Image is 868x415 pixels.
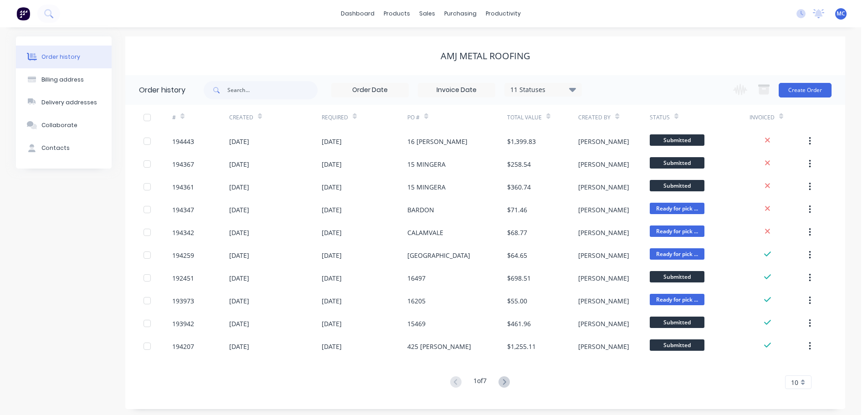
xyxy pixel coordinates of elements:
span: Ready for pick ... [650,225,704,237]
div: 194342 [172,228,194,237]
div: 11 Statuses [505,85,581,95]
span: 10 [791,378,798,387]
input: Search... [227,81,318,99]
div: products [379,7,415,20]
div: [DATE] [322,182,342,192]
button: Create Order [779,83,832,97]
div: Invoiced [750,113,775,122]
div: 194443 [172,137,194,146]
span: Submitted [650,271,704,282]
div: [DATE] [229,273,249,283]
div: # [172,105,229,130]
div: [DATE] [229,182,249,192]
div: 15 MINGERA [407,159,446,169]
div: Created By [578,113,611,122]
input: Invoice Date [418,83,495,97]
div: [PERSON_NAME] [578,251,629,260]
div: 194347 [172,205,194,215]
div: [PERSON_NAME] [578,137,629,146]
div: [DATE] [229,159,249,169]
div: 194367 [172,159,194,169]
div: $55.00 [507,296,527,306]
div: $461.96 [507,319,531,328]
div: 16497 [407,273,426,283]
div: Total Value [507,105,578,130]
span: Ready for pick ... [650,248,704,260]
div: [DATE] [322,137,342,146]
div: [DATE] [229,251,249,260]
div: 16 [PERSON_NAME] [407,137,467,146]
div: $360.74 [507,182,531,192]
div: [DATE] [322,205,342,215]
div: [DATE] [322,228,342,237]
a: dashboard [336,7,379,20]
div: $1,255.11 [507,342,536,351]
div: BARDON [407,205,434,215]
div: [PERSON_NAME] [578,205,629,215]
div: [DATE] [229,296,249,306]
div: [DATE] [322,251,342,260]
div: Required [322,113,348,122]
div: 15469 [407,319,426,328]
div: Created [229,105,322,130]
div: $64.65 [507,251,527,260]
div: [DATE] [229,319,249,328]
span: Submitted [650,317,704,328]
div: productivity [481,7,525,20]
span: Ready for pick ... [650,203,704,214]
div: PO # [407,113,420,122]
div: sales [415,7,440,20]
div: $258.54 [507,159,531,169]
div: [DATE] [229,205,249,215]
div: Order history [41,53,80,61]
div: Invoiced [750,105,806,130]
div: 194259 [172,251,194,260]
button: Delivery addresses [16,91,112,114]
div: # [172,113,176,122]
div: [GEOGRAPHIC_DATA] [407,251,470,260]
span: Submitted [650,180,704,191]
div: purchasing [440,7,481,20]
div: [PERSON_NAME] [578,182,629,192]
div: CALAMVALE [407,228,443,237]
div: $698.51 [507,273,531,283]
div: [PERSON_NAME] [578,342,629,351]
span: Submitted [650,134,704,146]
div: Contacts [41,144,70,152]
div: [DATE] [322,342,342,351]
input: Order Date [332,83,408,97]
div: 194361 [172,182,194,192]
div: [PERSON_NAME] [578,228,629,237]
button: Contacts [16,137,112,159]
div: [DATE] [322,296,342,306]
div: [PERSON_NAME] [578,159,629,169]
div: Order history [139,85,185,96]
div: [DATE] [322,273,342,283]
span: Ready for pick ... [650,294,704,305]
div: $1,399.83 [507,137,536,146]
div: [DATE] [229,137,249,146]
div: [DATE] [229,342,249,351]
div: 194207 [172,342,194,351]
div: [PERSON_NAME] [578,319,629,328]
div: AMJ Metal Roofing [441,51,530,61]
div: 193942 [172,319,194,328]
div: 192451 [172,273,194,283]
span: Submitted [650,157,704,169]
div: 16205 [407,296,426,306]
div: Collaborate [41,121,77,129]
div: $71.46 [507,205,527,215]
button: Billing address [16,68,112,91]
div: [DATE] [229,228,249,237]
span: MC [837,10,845,18]
div: Required [322,105,407,130]
div: Status [650,113,670,122]
button: Order history [16,46,112,68]
div: [DATE] [322,159,342,169]
span: Submitted [650,339,704,351]
div: 15 MINGERA [407,182,446,192]
div: Total Value [507,113,542,122]
div: 193973 [172,296,194,306]
img: Factory [16,7,30,20]
div: PO # [407,105,507,130]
